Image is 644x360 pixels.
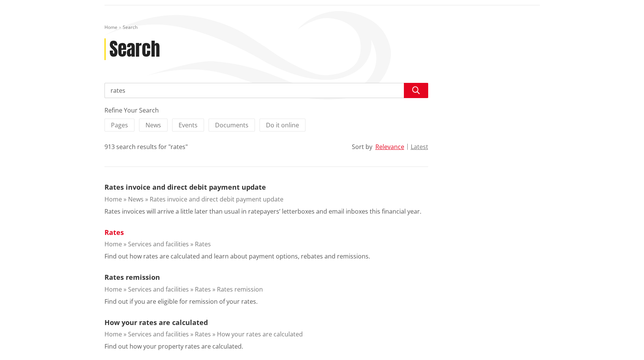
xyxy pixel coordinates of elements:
a: Home [104,285,122,293]
a: Rates [195,240,211,248]
p: Find out if you are eligible for remission of your rates. [104,297,258,306]
p: Rates invoices will arrive a little later than usual in ratepayers’ letterboxes and email inboxes... [104,207,421,216]
a: How your rates are calculated [104,318,208,327]
p: Find out how your property rates are calculated. [104,342,243,351]
span: Documents [215,121,248,129]
h1: Search [109,38,160,60]
a: Home [104,24,117,30]
span: Do it online [266,121,299,129]
a: Home [104,195,122,203]
button: Relevance [375,143,404,150]
a: Rates invoice and direct debit payment update [104,182,266,192]
a: Services and facilities [128,240,189,248]
span: Pages [111,121,128,129]
iframe: Messenger Launcher [609,328,636,355]
a: Home [104,330,122,338]
input: Search input [104,83,428,98]
a: Rates [104,228,124,237]
span: Search [123,24,138,30]
p: Find out how rates are calculated and learn about payment options, rebates and remissions. [104,252,370,261]
a: How your rates are calculated [217,330,303,338]
a: Rates [195,330,211,338]
nav: breadcrumb [104,24,540,31]
span: Events [179,121,198,129]
a: Services and facilities [128,285,189,293]
a: Rates remission [104,273,160,282]
div: 913 search results for "rates" [104,142,188,151]
a: Rates remission [217,285,263,293]
a: News [128,195,144,203]
button: Latest [411,143,428,150]
a: Home [104,240,122,248]
div: Refine Your Search [104,106,428,115]
a: Rates [195,285,211,293]
a: Rates invoice and direct debit payment update [150,195,283,203]
a: Services and facilities [128,330,189,338]
div: Sort by [352,142,372,151]
span: News [146,121,161,129]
